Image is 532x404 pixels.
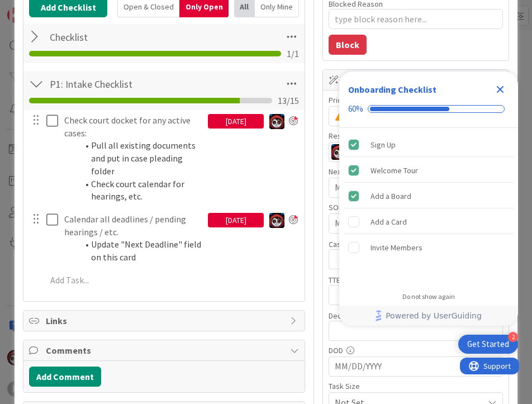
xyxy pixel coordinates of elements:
span: Links [46,314,284,327]
div: Add a Card is incomplete. [344,210,514,234]
span: 13 / 15 [278,94,299,107]
div: Checklist items [339,128,518,285]
div: Checklist progress: 60% [348,104,509,114]
div: SOL [329,203,503,211]
span: Support [23,2,51,15]
div: Onboarding Checklist [348,83,436,96]
label: TTE / PR [329,275,355,285]
a: Powered by UserGuiding [345,306,512,326]
div: Responsible Paralegal [329,132,503,140]
span: 1 / 1 [287,47,299,60]
p: Calendar all deadlines / pending hearings / etc. [64,213,203,238]
div: Invite Members is incomplete. [344,235,514,260]
div: Priority [329,96,503,104]
div: Next Deadline [329,168,503,175]
input: MM/DD/YYYY [335,214,497,233]
div: Get Started [467,339,509,350]
div: Task Size [329,382,503,390]
div: [DATE] [208,114,264,129]
li: Pull all existing documents and put in case pleading folder [78,139,203,177]
input: Add Checklist... [46,74,229,94]
div: [DATE] [208,213,264,227]
div: Add a Card [370,215,407,229]
div: Invite Members [370,241,422,254]
div: Sign Up [370,138,396,151]
input: MM/DD/YYYY [335,178,497,197]
p: Check court docket for any active cases: [64,114,203,139]
div: Welcome Tour [370,164,418,177]
img: JS [269,213,284,228]
button: Block [329,35,367,55]
div: Checklist Container [339,72,518,326]
div: Close Checklist [491,80,509,98]
div: Footer [339,306,518,326]
img: JS [269,114,284,129]
input: Add Checklist... [46,27,229,47]
div: 2 [508,332,518,342]
div: 60% [348,104,363,114]
div: Add a Board [370,189,411,203]
div: Sign Up is complete. [344,132,514,157]
span: Comments [46,344,284,357]
label: Decedent [329,311,362,321]
button: Add Comment [29,367,101,387]
div: Open Get Started checklist, remaining modules: 2 [458,335,518,354]
div: Welcome Tour is complete. [344,158,514,183]
img: JS [331,144,347,160]
label: Case Number [329,239,373,249]
li: Check court calendar for hearings, etc. [78,178,203,203]
div: Add a Board is complete. [344,184,514,208]
div: Do not show again [402,292,455,301]
li: Update "Next Deadline" field on this card [78,238,203,263]
div: DOD [329,346,503,354]
input: MM/DD/YYYY [335,357,497,376]
span: Powered by UserGuiding [386,309,482,322]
